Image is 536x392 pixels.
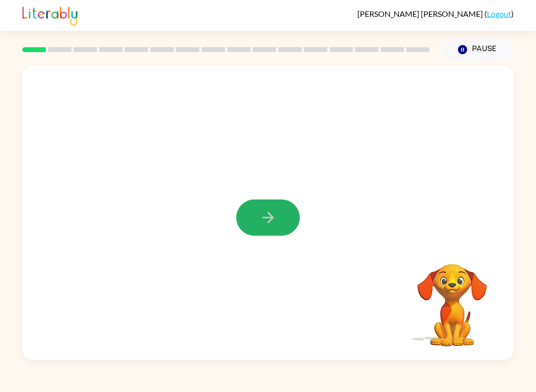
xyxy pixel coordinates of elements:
[487,9,511,18] a: Logout
[357,9,484,18] span: [PERSON_NAME] [PERSON_NAME]
[22,4,77,26] img: Literably
[357,9,514,18] div: ( )
[442,38,514,61] button: Pause
[402,249,502,348] video: Your browser must support playing .mp4 files to use Literably. Please try using another browser.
